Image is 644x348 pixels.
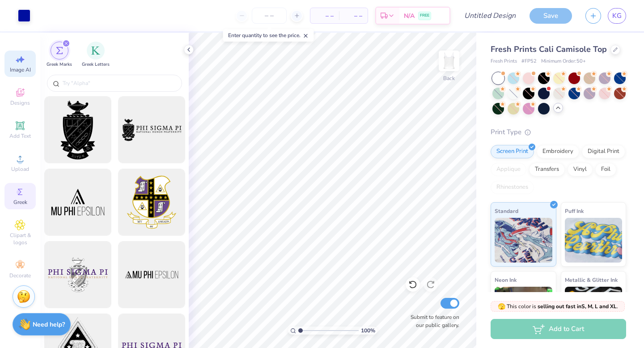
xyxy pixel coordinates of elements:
div: Screen Print [491,145,534,158]
a: KG [608,8,626,24]
strong: Need help? [33,320,65,329]
img: Puff Ink [565,218,623,263]
span: Designs [10,99,30,106]
label: Submit to feature on our public gallery. [406,313,459,329]
div: Rhinestones [491,181,534,194]
div: Transfers [529,163,565,176]
div: Enter quantity to see the price. [223,29,314,42]
button: filter button [47,42,72,68]
span: Greek Letters [82,61,110,68]
span: Image AI [10,66,31,73]
div: filter for Greek Letters [82,42,110,68]
span: Greek Marks [47,61,72,68]
span: 100 % [361,327,375,335]
span: N/A [404,11,415,21]
span: – – [344,11,362,21]
span: KG [612,11,622,21]
div: Back [443,74,455,82]
img: Metallic & Glitter Ink [565,287,623,331]
span: Fresh Prints Cali Camisole Top [491,44,607,55]
div: Applique [491,163,526,176]
span: Metallic & Glitter Ink [565,275,618,284]
img: Greek Marks Image [56,47,63,54]
input: Try "Alpha" [62,79,176,88]
div: filter for Greek Marks [47,42,72,68]
span: 🫣 [498,302,505,311]
span: Standard [495,206,518,216]
img: Standard [495,218,552,263]
div: Print Type [491,127,626,137]
img: Back [440,52,458,70]
input: Untitled Design [457,7,523,25]
span: FREE [420,13,429,19]
span: This color is . [498,302,618,310]
span: Add Text [9,132,31,140]
div: Foil [595,163,616,176]
span: Minimum Order: 50 + [541,58,586,65]
span: Clipart & logos [4,232,36,246]
button: filter button [82,42,110,68]
span: Puff Ink [565,206,584,216]
div: Vinyl [568,163,593,176]
div: Digital Print [582,145,625,158]
span: Upload [11,166,29,173]
span: Neon Ink [495,275,517,284]
div: Embroidery [537,145,579,158]
span: # FP52 [521,58,537,65]
img: Greek Letters Image [91,46,100,55]
span: Decorate [9,272,31,279]
span: Fresh Prints [491,58,517,65]
strong: selling out fast in S, M, L and XL [538,303,617,310]
img: Neon Ink [495,287,552,331]
span: Greek [13,199,27,206]
input: – – [252,8,287,24]
span: – – [316,11,334,21]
